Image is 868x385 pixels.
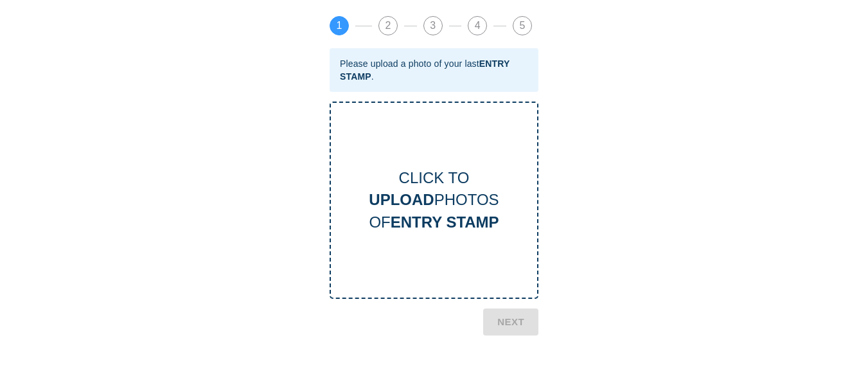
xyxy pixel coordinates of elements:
[513,17,531,35] span: 5
[424,17,442,35] span: 3
[331,167,537,233] div: CLICK TO PHOTOS OF
[340,57,528,83] div: Please upload a photo of your last .
[330,17,348,35] span: 1
[369,191,434,208] b: UPLOAD
[468,17,486,35] span: 4
[379,17,397,35] span: 2
[391,213,499,231] b: ENTRY STAMP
